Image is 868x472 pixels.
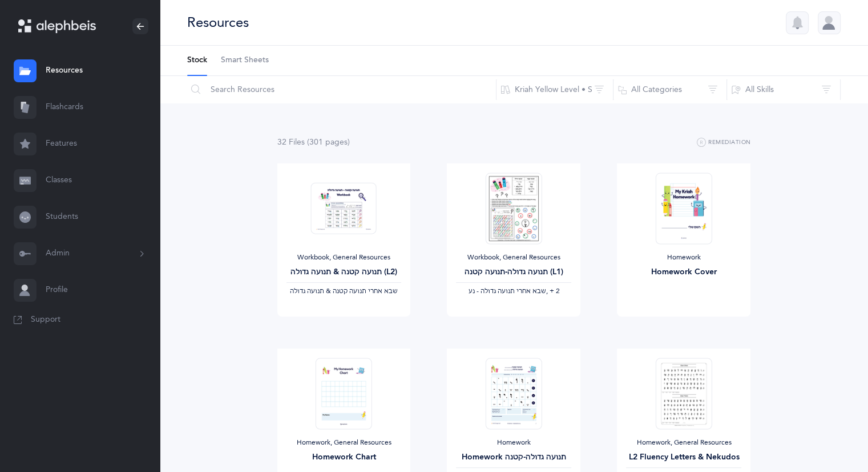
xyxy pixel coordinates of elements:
div: Homework [456,438,571,447]
div: Homework Cover [626,266,741,278]
span: ‫שבא אחרי תנועה קטנה & תנועה גדולה‬ [290,287,398,295]
button: Kriah Yellow Level • S [496,76,613,103]
span: Support [31,314,60,326]
div: Homework [626,253,741,262]
button: All Categories [613,76,727,103]
button: Remediation [697,136,751,150]
div: Resources [187,13,249,32]
span: s [301,138,305,147]
div: תנועה גדולה-תנועה קטנה (L1) [456,266,571,278]
img: Tenuah_Gedolah.Ketana-Workbook-SB_thumbnail_1685245466.png [311,182,377,234]
div: תנועה קטנה & תנועה גדולה (L2) [286,266,402,278]
div: Workbook, General Resources [456,253,571,262]
button: All Skills [726,76,841,103]
span: s [344,138,348,147]
span: ‫שבא אחרי תנועה גדולה - נע‬ [468,287,546,295]
div: ‪, + 2‬ [456,287,571,296]
input: Search Resources [187,76,496,103]
iframe: Drift Widget Chat Controller [811,415,854,458]
img: Alephbeis__%D7%AA%D7%A0%D7%95%D7%A2%D7%94_%D7%92%D7%93%D7%95%D7%9C%D7%94-%D7%A7%D7%98%D7%A0%D7%94... [486,173,542,244]
span: 32 File [277,138,305,147]
span: (301 page ) [307,138,350,147]
img: Homework-Cover-EN_thumbnail_1597602968.png [656,173,712,244]
span: Smart Sheets [221,55,269,66]
img: Homework_L2_English_Nekudos_s_%D7%AA%D7%A0%D7%95%D7%A2%D7%94_%D7%92%D7%93%D7%95%D7%9C%D7%94_%D7%A... [486,358,542,429]
div: Homework Chart [286,451,402,463]
div: Workbook, General Resources [286,253,402,262]
img: My_Homework_Chart_1_thumbnail_1716209946.png [316,358,372,429]
img: FluencyProgram-SpeedReading-L2_thumbnail_1736302935.png [656,358,712,429]
div: Homework, General Resources [626,438,741,447]
div: L2 Fluency Letters & Nekudos [626,451,741,463]
div: Homework תנועה גדולה-קטנה [456,451,571,463]
div: Homework, General Resources [286,438,402,447]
